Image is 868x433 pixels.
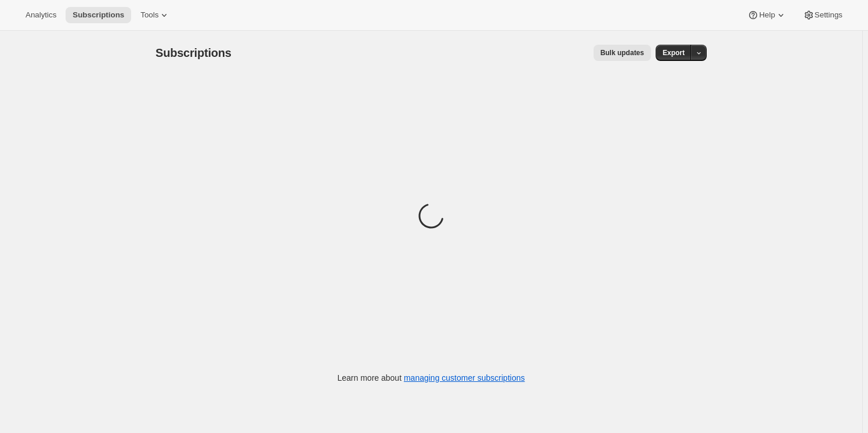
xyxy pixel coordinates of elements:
[594,45,651,61] button: Bulk updates
[663,48,685,57] span: Export
[26,10,56,20] span: Analytics
[133,7,177,23] button: Tools
[404,373,525,383] a: managing customer subscriptions
[19,7,63,23] button: Analytics
[759,10,775,20] span: Help
[155,46,232,59] span: Subscriptions
[140,10,158,20] span: Tools
[73,10,124,20] span: Subscriptions
[656,45,692,61] button: Export
[740,7,793,23] button: Help
[796,7,849,23] button: Settings
[66,7,131,23] button: Subscriptions
[338,372,525,384] p: Learn more about
[601,48,644,57] span: Bulk updates
[815,10,842,20] span: Settings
